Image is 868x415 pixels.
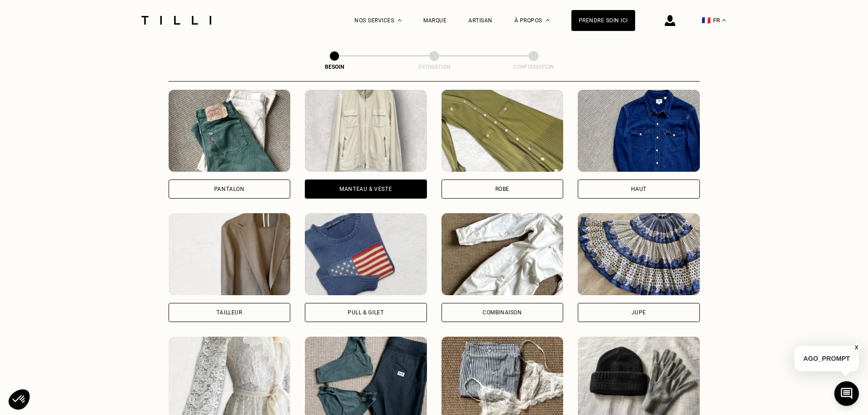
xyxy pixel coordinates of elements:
div: Pantalon [214,186,245,192]
div: Robe [495,186,509,192]
img: Tilli retouche votre Robe [442,90,564,172]
div: Jupe [632,310,646,315]
div: Haut [631,186,647,192]
div: Estimation [389,64,480,70]
div: Confirmation [488,64,579,70]
img: Tilli retouche votre Haut [578,90,700,172]
img: Logo du service de couturière Tilli [138,16,215,25]
img: Tilli retouche votre Combinaison [442,213,564,295]
img: Tilli retouche votre Manteau & Veste [305,90,427,172]
div: Pull & gilet [348,310,384,315]
img: Tilli retouche votre Pull & gilet [305,213,427,295]
a: Artisan [468,17,493,24]
img: menu déroulant [722,19,726,21]
div: Tailleur [216,310,242,315]
img: icône connexion [665,15,675,26]
a: Marque [423,17,447,24]
div: Besoin [289,64,380,70]
img: Tilli retouche votre Pantalon [169,90,291,172]
div: Combinaison [483,310,522,315]
span: 🇫🇷 [702,16,711,25]
div: Manteau & Veste [339,186,392,192]
button: X [852,343,861,353]
img: Menu déroulant [398,19,401,21]
p: AGO_PROMPT [794,346,859,371]
img: Tilli retouche votre Tailleur [169,213,291,295]
img: Tilli retouche votre Jupe [578,213,700,295]
a: Prendre soin ici [571,10,635,31]
img: Menu déroulant à propos [546,19,550,21]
